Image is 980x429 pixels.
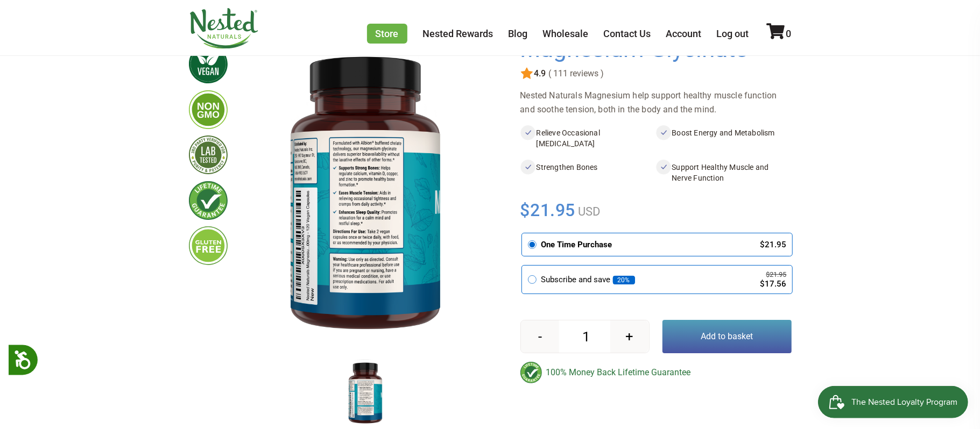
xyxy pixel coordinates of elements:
[666,28,702,39] a: Account
[189,226,228,265] img: glutenfree
[520,36,786,63] h1: Magnesium Glycinate
[818,386,969,418] iframe: Button to open loyalty program pop-up
[189,90,228,129] img: gmofree
[520,198,576,222] span: $21.95
[423,28,493,39] a: Nested Rewards
[717,28,749,39] a: Log out
[189,135,228,174] img: thirdpartytested
[339,358,392,428] img: Magnesium Glycinate
[533,69,546,78] span: 4.9
[520,362,792,383] div: 100% Money Back Lifetime Guarantee
[656,160,792,185] li: Support Healthy Muscle and Nerve Function
[189,181,228,220] img: lifetimeguarantee
[367,24,407,44] a: Store
[575,205,600,218] span: USD
[543,28,589,39] a: Wholesale
[521,320,559,353] button: -
[245,36,486,349] img: Magnesium Glycinate
[509,28,528,39] a: Blog
[546,69,604,78] span: ( 111 reviews )
[520,67,533,80] img: star.svg
[662,320,792,353] button: Add to basket
[604,28,651,39] a: Contact Us
[520,125,656,151] li: Relieve Occasional [MEDICAL_DATA]
[786,28,792,39] span: 0
[767,28,792,39] a: 0
[189,45,228,83] img: vegan
[656,125,792,151] li: Boost Energy and Metabolism
[520,89,792,117] div: Nested Naturals Magnesium help support healthy muscle function and soothe tension, both in the bo...
[189,8,259,49] img: Nested Naturals
[610,320,648,353] button: +
[520,160,656,185] li: Strengthen Bones
[520,362,542,383] img: badge-lifetimeguarantee-color.svg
